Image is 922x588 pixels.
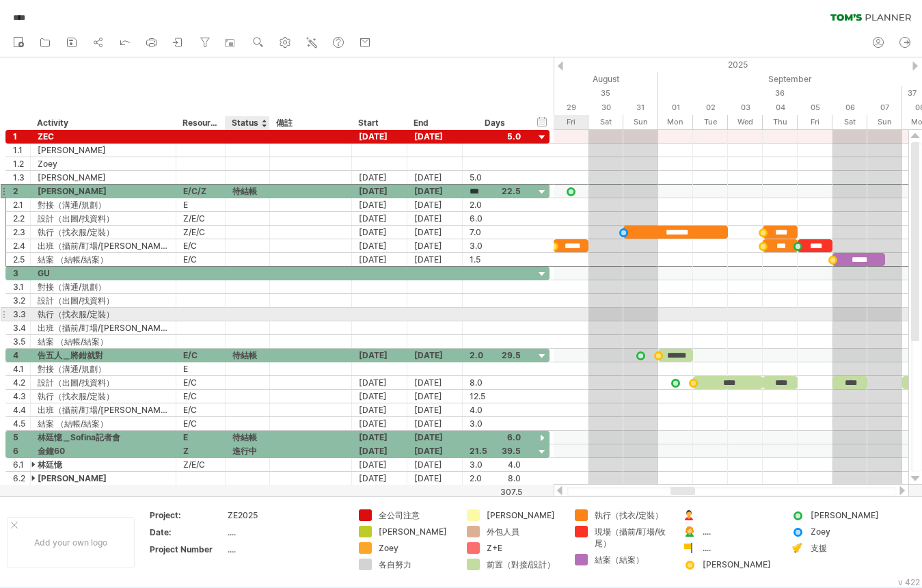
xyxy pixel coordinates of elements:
[183,376,218,389] div: E/C
[13,444,30,457] div: 6
[38,294,169,307] div: 設計（出圖/找資料）
[487,526,561,537] div: 外包人員
[658,115,693,129] div: Monday, 1 September 2025
[183,390,218,403] div: E/C
[407,239,463,252] div: [DATE]
[595,509,669,521] div: 執行（找衣/定裝）
[352,253,407,266] div: [DATE]
[867,115,902,129] div: Sunday, 7 September 2025
[407,212,463,225] div: [DATE]
[232,431,262,444] div: 待結帳
[232,185,262,198] div: 待結帳
[13,226,30,239] div: 2.3
[276,116,344,130] div: 備註
[13,130,30,143] div: 1
[38,130,169,143] div: ZEC
[13,431,30,444] div: 5
[413,116,455,130] div: End
[470,472,521,485] div: 2.0
[407,130,463,143] div: [DATE]
[462,116,527,130] div: Days
[470,349,521,362] div: 2.0
[470,212,521,225] div: 6.0
[13,349,30,362] div: 4
[407,171,463,184] div: [DATE]
[352,403,407,416] div: [DATE]
[470,390,521,403] div: 12.5
[183,403,218,416] div: E/C
[470,239,521,252] div: 3.0
[38,417,169,430] div: 結案 （結帳/結案）
[7,517,135,568] div: Add your own logo
[588,115,623,129] div: Saturday, 30 August 2025
[470,171,521,184] div: 5.0
[38,403,169,416] div: 出班（攝前/盯場/[PERSON_NAME]）
[352,376,407,389] div: [DATE]
[811,542,885,554] div: 支援
[407,349,463,362] div: [DATE]
[832,115,867,129] div: Saturday, 6 September 2025
[150,544,225,555] div: Project Number
[470,444,521,457] div: 21.5
[38,472,169,485] div: [PERSON_NAME]
[38,253,169,266] div: 結案 （結帳/結案）
[407,444,463,457] div: [DATE]
[183,198,218,211] div: E
[728,101,763,115] div: Wednesday, 3 September 2025
[470,417,521,430] div: 3.0
[13,267,30,280] div: 3
[407,431,463,444] div: [DATE]
[407,226,463,239] div: [DATE]
[470,376,521,389] div: 8.0
[407,185,463,198] div: [DATE]
[228,544,342,555] div: ....
[379,509,453,521] div: 全公司注意
[150,526,225,538] div: Date:
[183,444,218,457] div: Z
[38,444,169,457] div: 金鐘60
[470,253,521,266] div: 1.5
[38,362,169,375] div: 對接（溝通/規劃）
[352,349,407,362] div: [DATE]
[407,417,463,430] div: [DATE]
[38,185,169,198] div: [PERSON_NAME]
[703,526,777,537] div: ....
[379,526,453,537] div: [PERSON_NAME]
[38,198,169,211] div: 對接（溝通/規劃）
[38,376,169,389] div: 設計（出圖/找資料）
[470,458,521,471] div: 3.0
[379,542,453,554] div: Zoey
[13,335,30,348] div: 3.5
[182,116,217,130] div: Resource
[487,559,561,570] div: 前置（對接/設計）
[693,101,728,115] div: Tuesday, 2 September 2025
[352,390,407,403] div: [DATE]
[832,101,867,115] div: Saturday, 6 September 2025
[13,362,30,375] div: 4.1
[898,577,920,587] div: v 422
[183,239,218,252] div: E/C
[352,417,407,430] div: [DATE]
[228,526,342,538] div: ....
[232,116,262,130] div: Status
[470,198,521,211] div: 2.0
[183,362,218,375] div: E
[595,554,669,565] div: 結案（結案）
[763,101,798,115] div: Thursday, 4 September 2025
[407,253,463,266] div: [DATE]
[470,226,521,239] div: 7.0
[38,226,169,239] div: 執行（找衣服/定裝）
[352,226,407,239] div: [DATE]
[658,86,902,101] div: 36
[13,294,30,307] div: 3.2
[38,157,169,170] div: Zoey
[13,390,30,403] div: 4.3
[352,472,407,485] div: [DATE]
[407,198,463,211] div: [DATE]
[38,390,169,403] div: 執行（找衣服/定裝）
[13,376,30,389] div: 4.2
[38,212,169,225] div: 設計（出圖/找資料）
[13,239,30,252] div: 2.4
[38,321,169,334] div: 出班（攝前/盯場/[PERSON_NAME]）
[407,458,463,471] div: [DATE]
